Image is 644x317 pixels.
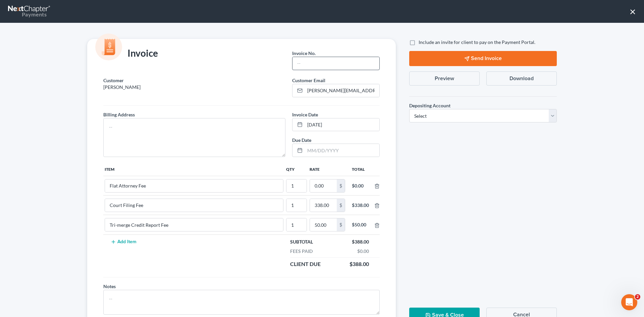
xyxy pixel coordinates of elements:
div: $50.00 [352,221,369,228]
input: -- [286,199,307,212]
input: -- [105,218,283,231]
input: -- [286,218,307,231]
button: × [630,6,636,17]
label: Due Date [292,137,311,144]
th: Item [103,162,285,176]
input: Enter email... [305,84,379,97]
img: icon-money-cc55cd5b71ee43c44ef0efbab91310903cbf28f8221dba23c0d5ca797e203e98.svg [95,34,122,60]
button: Preview [409,71,480,86]
div: Subtotal [287,239,316,245]
iframe: Intercom live chat [621,294,637,310]
div: $ [337,179,345,192]
span: Billing Address [103,112,135,117]
div: Invoice [100,47,161,60]
div: $338.00 [352,202,369,209]
div: $388.00 [346,260,372,268]
input: -- [105,179,283,192]
th: Total [346,162,374,176]
label: Customer [103,77,124,84]
div: Client Due [287,260,324,268]
span: Customer Email [292,77,325,83]
span: Invoice Date [292,112,318,117]
input: MM/DD/YYYY [305,118,379,131]
div: Fees Paid [287,248,316,255]
div: $388.00 [348,239,372,245]
div: $ [337,199,345,212]
input: MM/DD/YYYY [305,144,379,157]
input: 0.00 [310,218,337,231]
th: Qty [285,162,308,176]
span: 2 [635,294,640,300]
span: Depositing Account [409,103,450,108]
button: Add Item [109,239,138,245]
span: Invoice No. [292,50,316,56]
input: -- [286,179,307,192]
div: $0.00 [352,182,369,189]
a: Payments [8,3,51,19]
label: Notes [103,283,116,290]
input: -- [105,199,283,212]
input: 0.00 [310,199,337,212]
div: $0.00 [354,248,372,255]
p: [PERSON_NAME] [103,84,285,91]
div: $ [337,218,345,231]
button: Download [486,71,557,86]
input: 0.00 [310,179,337,192]
input: -- [292,57,379,70]
span: Include an invite for client to pay on the Payment Portal. [419,39,535,45]
button: Send Invoice [409,51,557,66]
th: Rate [308,162,346,176]
div: Payments [8,11,47,18]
